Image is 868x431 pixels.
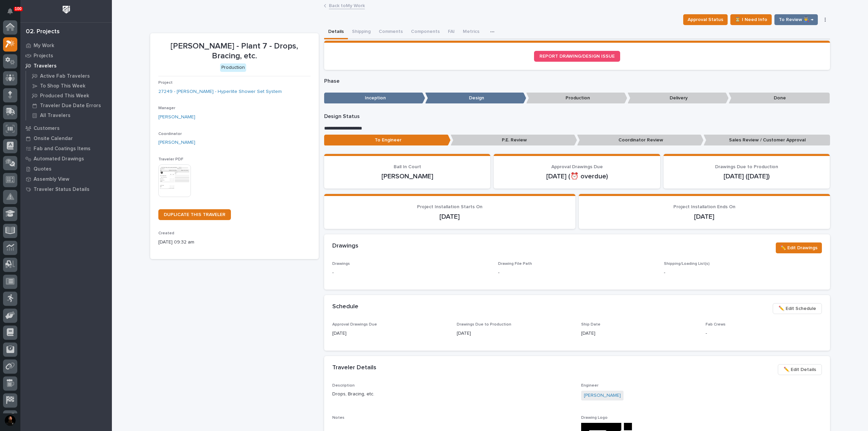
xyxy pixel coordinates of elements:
[394,164,421,169] span: Ball In Court
[26,28,60,36] div: 02. Projects
[158,239,311,246] p: [DATE] 09:32 am
[26,81,112,91] a: To Shop This Week
[784,366,816,374] span: ✏️ Edit Details
[332,416,344,420] span: Notes
[628,93,729,104] p: Delivery
[551,164,603,169] span: Approval Drawings Due
[332,384,355,388] span: Description
[34,176,69,182] p: Assembly View
[20,164,112,174] a: Quotes
[329,1,365,9] a: Back toMy Work
[332,391,573,398] p: Drops, Bracing, etc.
[324,78,830,84] p: Phase
[40,83,85,89] p: To Shop This Week
[20,184,112,194] a: Traveler Status Details
[577,135,704,146] p: Coordinator Review
[332,172,482,180] p: [PERSON_NAME]
[158,106,175,110] span: Manager
[34,166,52,172] p: Quotes
[778,305,816,313] span: ✏️ Edit Schedule
[332,364,376,372] h2: Traveler Details
[158,139,195,146] a: [PERSON_NAME]
[459,25,484,39] button: Metrics
[20,40,112,51] a: My Work
[20,61,112,71] a: Travelers
[158,41,311,61] p: [PERSON_NAME] - Plant 7 - Drops, Bracing, etc.
[581,330,697,337] p: [DATE]
[730,14,772,25] button: ⏳ I Need Info
[778,364,822,375] button: ✏️ Edit Details
[40,113,71,119] p: All Travelers
[324,25,348,39] button: Details
[220,63,246,72] div: Production
[451,135,577,146] p: P.E. Review
[581,416,608,420] span: Drawing Logo
[324,113,830,120] p: Design Status
[706,322,726,327] span: Fab Crews
[332,330,449,337] p: [DATE]
[332,242,358,250] h2: Drawings
[158,157,183,161] span: Traveler PDF
[457,322,511,327] span: Drawings Due to Production
[444,25,459,39] button: FAI
[348,25,375,39] button: Shipping
[158,81,173,85] span: Project
[3,4,17,18] button: Notifications
[26,71,112,81] a: Active Fab Travelers
[457,330,573,337] p: [DATE]
[158,231,174,235] span: Created
[526,93,627,104] p: Production
[20,174,112,184] a: Assembly View
[26,111,112,120] a: All Travelers
[158,132,182,136] span: Coordinator
[26,101,112,110] a: Traveler Due Date Errors
[20,51,112,61] a: Projects
[34,156,84,162] p: Automated Drawings
[332,322,377,327] span: Approval Drawings Due
[158,209,231,220] a: DUPLICATE THIS TRAVELER
[34,187,90,193] p: Traveler Status Details
[704,135,830,146] p: Sales Review / Customer Approval
[40,93,89,99] p: Produced This Week
[581,384,598,388] span: Engineer
[587,213,822,221] p: [DATE]
[672,172,822,180] p: [DATE] ([DATE])
[20,154,112,164] a: Automated Drawings
[332,303,358,311] h2: Schedule
[375,25,407,39] button: Comments
[673,204,735,209] span: Project Installation Ends On
[8,8,17,19] div: Notifications100
[34,125,60,132] p: Customers
[498,262,532,266] span: Drawing File Path
[34,146,91,152] p: Fab and Coatings Items
[164,212,225,217] span: DUPLICATE THIS TRAVELER
[40,103,101,109] p: Traveler Due Date Errors
[664,269,822,276] p: -
[34,53,53,59] p: Projects
[539,54,615,59] span: REPORT DRAWING/DESIGN ISSUE
[780,244,817,252] span: ✏️ Edit Drawings
[34,136,73,142] p: Onsite Calendar
[20,133,112,143] a: Onsite Calendar
[34,63,57,69] p: Travelers
[332,213,567,221] p: [DATE]
[40,73,90,79] p: Active Fab Travelers
[581,322,600,327] span: Ship Date
[417,204,482,209] span: Project Installation Starts On
[26,91,112,100] a: Produced This Week
[34,43,54,49] p: My Work
[60,3,73,16] img: Workspace Logo
[729,93,830,104] p: Done
[773,303,822,314] button: ✏️ Edit Schedule
[425,93,526,104] p: Design
[779,16,813,24] span: To Review 👨‍🏭 →
[664,262,710,266] span: Shipping/Loading List(s)
[332,262,350,266] span: Drawings
[20,123,112,133] a: Customers
[584,392,621,399] a: [PERSON_NAME]
[715,164,778,169] span: Drawings Due to Production
[324,93,425,104] p: Inception
[15,6,22,11] p: 100
[498,269,499,276] p: -
[683,14,728,25] button: Approval Status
